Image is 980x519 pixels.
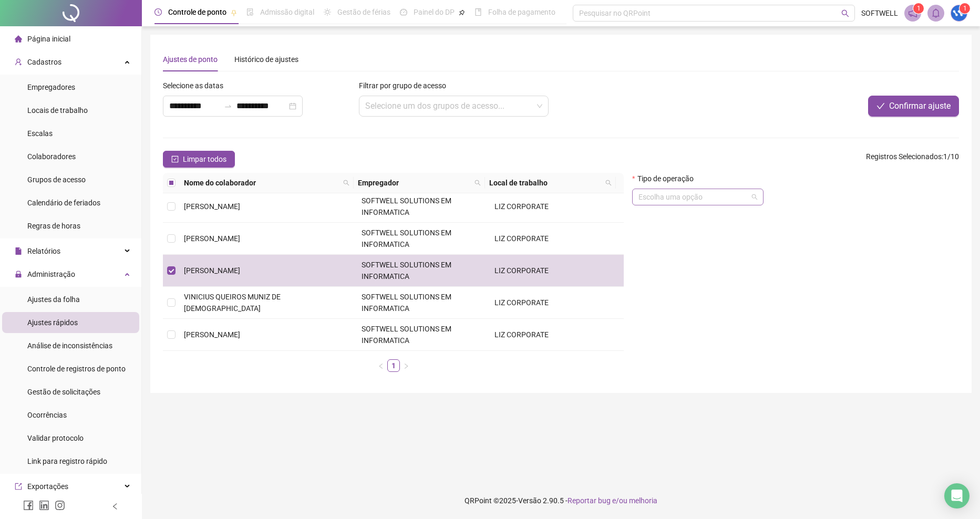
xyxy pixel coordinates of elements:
[23,500,34,511] span: facebook
[27,341,112,350] span: Análise de inconsistências
[568,496,657,505] span: Reportar bug e/ou melhoria
[474,8,482,16] span: book
[27,270,75,278] span: Administração
[359,80,453,91] label: Filtrar por grupo de acesso
[400,359,412,372] li: Próxima página
[184,177,339,189] span: Nome do colaborador
[913,3,924,14] sup: 1
[27,457,107,465] span: Link para registro rápido
[27,482,68,491] span: Exportações
[163,80,230,91] label: Selecione as datas
[343,180,349,186] span: search
[224,102,232,110] span: swap-right
[841,9,849,17] span: search
[27,295,80,304] span: Ajustes da folha
[603,175,614,191] span: search
[27,388,100,396] span: Gestão de solicitações
[15,483,22,490] span: export
[224,102,232,110] span: to
[184,266,240,275] span: [PERSON_NAME]
[908,8,917,18] span: notification
[27,247,60,255] span: Relatórios
[963,5,967,12] span: 1
[387,359,400,372] li: 1
[362,293,451,313] span: SOFTWELL SOLUTIONS EM INFORMATICA
[951,5,967,21] img: 808
[15,247,22,255] span: file
[362,229,451,248] span: SOFTWELL SOLUTIONS EM INFORMATICA
[15,58,22,66] span: user-add
[246,8,254,16] span: file-done
[518,496,541,505] span: Versão
[632,173,700,184] label: Tipo de operação
[474,180,481,186] span: search
[944,483,969,508] div: Open Intercom Messenger
[362,325,451,345] span: SOFTWELL SOLUTIONS EM INFORMATICA
[868,96,959,117] button: Confirmar ajuste
[388,360,399,371] a: 1
[27,129,53,138] span: Escalas
[260,8,314,16] span: Admissão digital
[459,9,465,16] span: pushpin
[960,3,970,14] sup: Atualize o seu contato no menu Meus Dados
[889,100,951,112] span: Confirmar ajuste
[171,155,179,163] span: check-square
[15,35,22,43] span: home
[494,298,549,307] span: LIZ CORPORATE
[142,482,980,519] footer: QRPoint © 2025 - 2.90.5 -
[154,8,162,16] span: clock-circle
[414,8,455,16] span: Painel do DP
[27,199,100,207] span: Calendário de feriados
[866,152,942,161] span: Registros Selecionados
[494,330,549,339] span: LIZ CORPORATE
[378,363,384,369] span: left
[931,8,941,18] span: bell
[494,202,549,211] span: LIZ CORPORATE
[400,8,407,16] span: dashboard
[362,196,451,216] span: SOFTWELL SOLUTIONS EM INFORMATICA
[39,500,49,511] span: linkedin
[866,151,959,168] span: : 1 / 10
[184,202,240,211] span: [PERSON_NAME]
[403,363,409,369] span: right
[184,293,281,313] span: VINICIUS QUEIROS MUNIZ DE [DEMOGRAPHIC_DATA]
[27,365,126,373] span: Controle de registros de ponto
[861,7,898,19] span: SOFTWELL
[494,266,549,275] span: LIZ CORPORATE
[55,500,65,511] span: instagram
[362,261,451,281] span: SOFTWELL SOLUTIONS EM INFORMATICA
[234,54,298,65] div: Histórico de ajustes
[27,152,76,161] span: Colaboradores
[489,177,601,189] span: Local de trabalho
[324,8,331,16] span: sun
[163,151,235,168] button: Limpar todos
[494,234,549,243] span: LIZ CORPORATE
[876,102,885,110] span: check
[27,175,86,184] span: Grupos de acesso
[231,9,237,16] span: pushpin
[27,35,70,43] span: Página inicial
[375,359,387,372] button: left
[27,222,80,230] span: Regras de horas
[27,411,67,419] span: Ocorrências
[111,503,119,510] span: left
[183,153,226,165] span: Limpar todos
[163,54,218,65] div: Ajustes de ponto
[605,180,612,186] span: search
[27,106,88,115] span: Locais de trabalho
[184,234,240,243] span: [PERSON_NAME]
[168,8,226,16] span: Controle de ponto
[184,330,240,339] span: [PERSON_NAME]
[27,318,78,327] span: Ajustes rápidos
[27,58,61,66] span: Cadastros
[488,8,555,16] span: Folha de pagamento
[337,8,390,16] span: Gestão de férias
[472,175,483,191] span: search
[341,175,352,191] span: search
[400,359,412,372] button: right
[375,359,387,372] li: Página anterior
[27,83,75,91] span: Empregadores
[15,271,22,278] span: lock
[917,5,921,12] span: 1
[358,177,470,189] span: Empregador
